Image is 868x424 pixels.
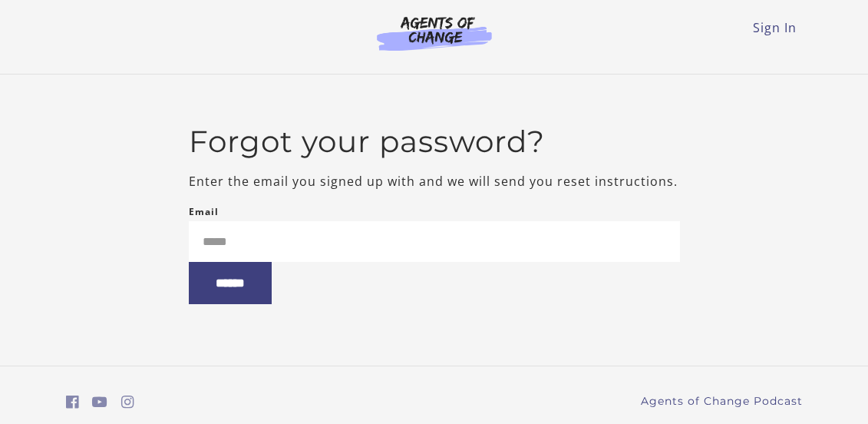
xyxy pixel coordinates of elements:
[66,395,79,409] i: https://www.facebook.com/groups/aswbtestprep (Open in a new window)
[189,124,680,160] h2: Forgot your password?
[361,15,508,51] img: Agents of Change Logo
[641,393,803,409] a: Agents of Change Podcast
[189,203,219,221] label: Email
[189,172,680,190] p: Enter the email you signed up with and we will send you reset instructions.
[121,391,134,413] a: https://www.instagram.com/agentsofchangeprep/ (Open in a new window)
[66,391,79,413] a: https://www.facebook.com/groups/aswbtestprep (Open in a new window)
[753,19,797,36] a: Sign In
[121,395,134,409] i: https://www.instagram.com/agentsofchangeprep/ (Open in a new window)
[92,395,107,409] i: https://www.youtube.com/c/AgentsofChangeTestPrepbyMeaganMitchell (Open in a new window)
[92,391,107,413] a: https://www.youtube.com/c/AgentsofChangeTestPrepbyMeaganMitchell (Open in a new window)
